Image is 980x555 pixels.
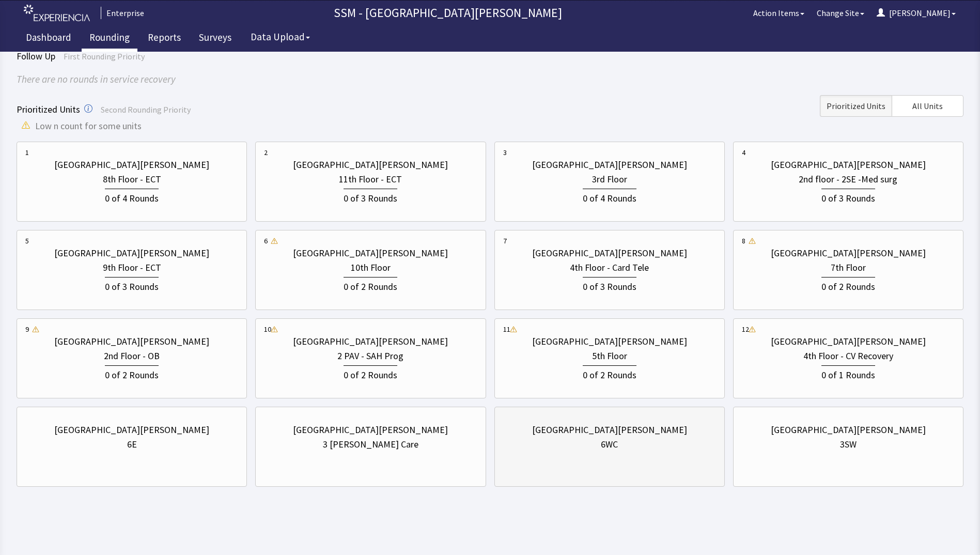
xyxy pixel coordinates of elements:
div: 3 [PERSON_NAME] Care [323,437,418,452]
div: 3SW [840,437,857,452]
div: 1 [25,147,29,158]
div: [GEOGRAPHIC_DATA][PERSON_NAME] [293,158,448,172]
div: 0 of 2 Rounds [344,365,397,382]
div: 6E [127,437,137,452]
div: [GEOGRAPHIC_DATA][PERSON_NAME] [54,158,209,172]
div: [GEOGRAPHIC_DATA][PERSON_NAME] [54,334,209,349]
div: [GEOGRAPHIC_DATA][PERSON_NAME] [293,334,448,349]
div: 0 of 4 Rounds [583,189,636,206]
div: 7 [503,236,507,246]
span: Prioritized Units [827,100,885,112]
div: 6WC [601,437,618,452]
p: SSM - [GEOGRAPHIC_DATA][PERSON_NAME] [148,5,747,21]
div: [GEOGRAPHIC_DATA][PERSON_NAME] [532,334,687,349]
div: [GEOGRAPHIC_DATA][PERSON_NAME] [532,158,687,172]
div: 3 [503,147,507,158]
div: [GEOGRAPHIC_DATA][PERSON_NAME] [54,246,209,260]
span: First Rounding Priority [64,51,145,61]
div: 2 PAV - SAH Prog [337,349,403,363]
span: Prioritized Units [17,103,80,115]
div: 0 of 3 Rounds [105,277,159,294]
div: [GEOGRAPHIC_DATA][PERSON_NAME] [532,246,687,260]
button: All Units [892,95,963,117]
button: Action Items [747,3,811,23]
div: 0 of 1 Rounds [821,365,875,382]
div: 0 of 2 Rounds [344,277,397,294]
div: 0 of 2 Rounds [583,365,636,382]
div: 9 [25,324,29,334]
div: [GEOGRAPHIC_DATA][PERSON_NAME] [293,246,448,260]
div: 7th Floor [831,260,866,275]
span: All Units [912,100,943,112]
button: [PERSON_NAME] [870,3,962,23]
div: [GEOGRAPHIC_DATA][PERSON_NAME] [532,423,687,437]
div: 12 [742,324,749,334]
div: [GEOGRAPHIC_DATA][PERSON_NAME] [771,423,926,437]
span: Low n count for some units [35,119,142,133]
div: 0 of 2 Rounds [821,277,875,294]
a: Rounding [82,26,137,52]
div: 6 [264,236,268,246]
div: 10 [264,324,271,334]
img: experiencia_logo.png [24,5,90,22]
div: 0 of 2 Rounds [105,365,159,382]
div: 11 [503,324,510,334]
div: 4th Floor - Card Tele [570,260,649,275]
div: Enterprise [101,7,144,19]
div: Follow Up [17,49,963,64]
div: 0 of 3 Rounds [821,189,875,206]
div: 8th Floor - ECT [103,172,161,187]
button: Change Site [811,3,870,23]
a: Dashboard [18,26,79,52]
div: 0 of 3 Rounds [344,189,397,206]
div: 2nd floor - 2SE -Med surg [799,172,897,187]
div: 9th Floor - ECT [103,260,161,275]
div: [GEOGRAPHIC_DATA][PERSON_NAME] [293,423,448,437]
div: 0 of 3 Rounds [583,277,636,294]
div: [GEOGRAPHIC_DATA][PERSON_NAME] [771,158,926,172]
div: There are no rounds in service recovery [17,72,963,87]
div: 5th Floor [592,349,627,363]
div: 11th Floor - ECT [339,172,402,187]
div: [GEOGRAPHIC_DATA][PERSON_NAME] [54,423,209,437]
div: 10th Floor [351,260,391,275]
div: 2 [264,147,268,158]
div: 4th Floor - CV Recovery [803,349,893,363]
span: Second Rounding Priority [101,104,191,115]
a: Reports [140,26,189,52]
div: [GEOGRAPHIC_DATA][PERSON_NAME] [771,246,926,260]
div: 3rd Floor [592,172,627,187]
button: Data Upload [244,27,316,47]
div: 4 [742,147,745,158]
a: Surveys [191,26,239,52]
div: 8 [742,236,745,246]
div: 2nd Floor - OB [104,349,160,363]
button: Prioritized Units [820,95,892,117]
div: 0 of 4 Rounds [105,189,159,206]
div: [GEOGRAPHIC_DATA][PERSON_NAME] [771,334,926,349]
div: 5 [25,236,29,246]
